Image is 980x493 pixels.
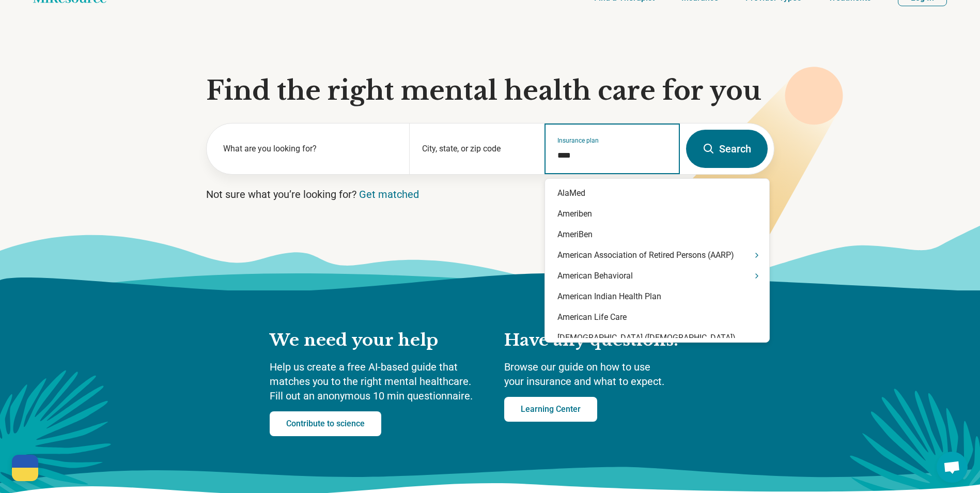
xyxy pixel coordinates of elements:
[223,143,397,155] label: What are you looking for?
[270,360,484,403] p: Help us create a free AI-based guide that matches you to the right mental healthcare. Fill out an...
[545,183,769,204] div: AlaMed
[206,75,774,106] h1: Find the right mental health care for you
[545,328,769,348] div: [DEMOGRAPHIC_DATA] ([DEMOGRAPHIC_DATA])
[937,452,968,483] div: Open chat
[359,188,419,201] a: Get matched
[270,411,381,436] a: Contribute to science
[270,330,484,351] h2: We need your help
[545,286,769,307] div: American Indian Health Plan
[545,307,769,328] div: American Life Care
[545,245,769,266] div: American Association of Retired Persons (AARP)
[206,187,774,202] p: Not sure what you’re looking for?
[504,397,597,422] a: Learning Center
[686,130,768,168] button: Search
[545,266,769,286] div: American Behavioral
[504,330,711,351] h2: Have any questions?
[545,204,769,224] div: Ameriben
[545,224,769,245] div: AmeriBen
[545,183,769,338] div: Suggestions
[504,360,711,389] p: Browse our guide on how to use your insurance and what to expect.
